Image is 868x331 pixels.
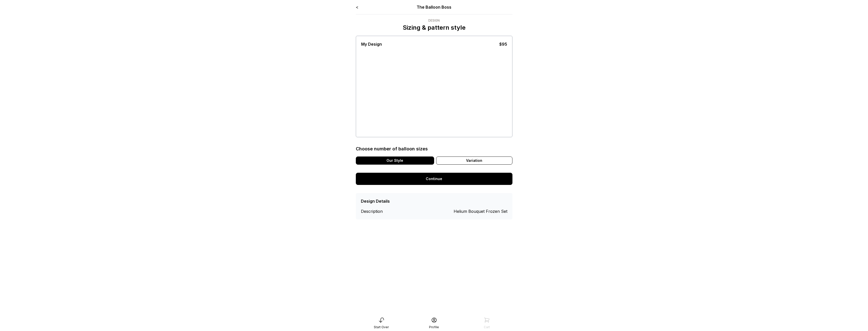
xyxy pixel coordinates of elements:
[356,156,434,165] div: Our Style
[454,208,507,214] div: Helium Bouquet Frozen Set
[356,173,512,185] a: Continue
[361,208,398,214] div: Description
[356,5,358,10] a: <
[361,198,390,204] div: Design Details
[356,145,428,152] div: Choose number of balloon sizes
[436,156,512,165] div: Variation
[429,325,439,329] div: Profile
[499,41,507,47] div: $95
[361,41,382,47] div: My Design
[403,19,466,23] div: Design
[387,4,481,10] div: The Balloon Boss
[374,325,389,329] div: Start Over
[484,325,490,329] div: Cart
[403,24,466,32] p: Sizing & pattern style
